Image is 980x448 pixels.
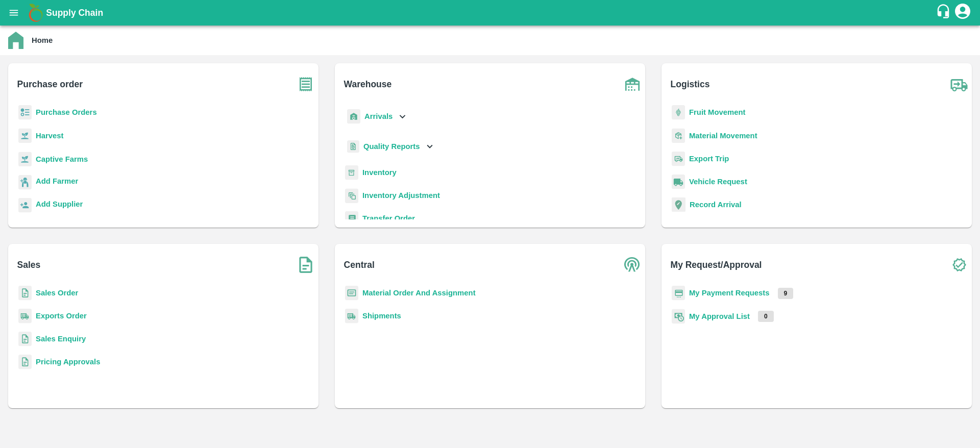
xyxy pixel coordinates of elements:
[345,309,358,323] img: shipments
[293,71,318,97] img: purchase
[18,175,32,190] img: farmer
[362,191,440,200] a: Inventory Adjustment
[672,105,685,120] img: fruit
[26,3,46,23] img: logo
[36,312,87,320] a: Exports Order
[18,152,32,167] img: harvest
[36,176,78,189] a: Add Farmer
[18,128,32,143] img: harvest
[946,71,972,97] img: truck
[345,136,435,157] div: Quality Reports
[8,32,23,49] img: home
[672,309,685,324] img: approval
[671,258,762,272] b: My Request/Approval
[362,289,476,297] a: Material Order And Assignment
[18,309,32,323] img: shipments
[2,1,26,24] button: open drawer
[344,77,392,91] b: Warehouse
[345,188,358,203] img: inventory
[18,105,32,120] img: reciept
[18,332,32,346] img: sales
[36,155,88,163] a: Captive Farms
[672,197,685,212] img: recordArrival
[689,289,770,297] a: My Payment Requests
[620,71,645,97] img: warehouse
[758,311,774,322] p: 0
[345,105,408,128] div: Arrivals
[363,142,420,151] b: Quality Reports
[344,258,375,272] b: Central
[362,214,415,222] a: Transfer Order
[46,6,936,20] a: Supply Chain
[18,355,32,369] img: sales
[46,8,103,18] b: Supply Chain
[36,177,78,185] b: Add Farmer
[32,36,53,44] b: Home
[36,198,83,212] a: Add Supplier
[17,258,41,272] b: Sales
[936,4,953,22] div: customer-support
[672,286,685,301] img: payment
[36,358,100,366] a: Pricing Approvals
[364,112,393,120] b: Arrivals
[293,252,318,278] img: soSales
[953,2,972,23] div: account of current user
[345,286,358,301] img: centralMaterial
[689,108,746,116] a: Fruit Movement
[672,128,685,143] img: material
[18,286,32,301] img: sales
[36,289,78,297] a: Sales Order
[689,155,729,163] a: Export Trip
[36,132,63,140] a: Harvest
[36,200,83,208] b: Add Supplier
[672,152,685,166] img: delivery
[778,288,794,299] p: 9
[36,335,86,343] a: Sales Enquiry
[347,109,360,124] img: whArrival
[689,178,747,186] a: Vehicle Request
[345,211,358,226] img: whTransfer
[620,252,645,278] img: central
[689,132,757,140] a: Material Movement
[689,312,750,320] a: My Approval List
[345,165,358,180] img: whInventory
[362,312,401,320] a: Shipments
[362,168,397,177] a: Inventory
[690,201,742,209] a: Record Arrival
[946,252,972,278] img: check
[17,77,83,91] b: Purchase order
[36,108,97,116] a: Purchase Orders
[672,175,685,189] img: vehicle
[18,198,32,213] img: supplier
[671,77,710,91] b: Logistics
[347,140,359,153] img: qualityReport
